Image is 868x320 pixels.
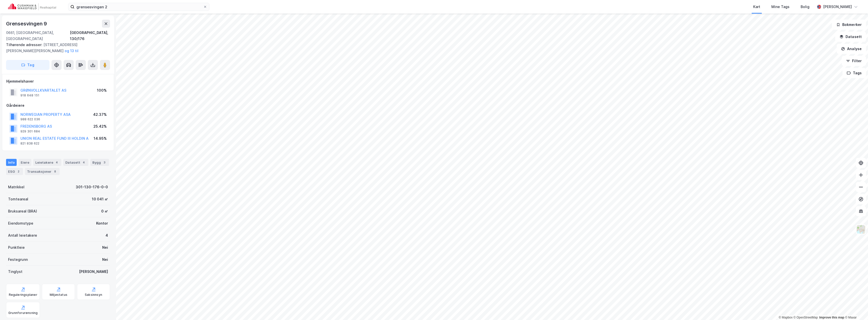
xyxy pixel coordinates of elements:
img: cushman-wakefield-realkapital-logo.202ea83816669bd177139c58696a8fa1.svg [8,3,56,10]
div: [GEOGRAPHIC_DATA], 130/176 [70,30,110,42]
div: Transaksjoner [25,168,60,175]
div: 0661, [GEOGRAPHIC_DATA], [GEOGRAPHIC_DATA] [6,30,70,42]
div: 8 [52,169,58,174]
div: ESG [6,168,23,175]
div: Hjemmelshaver [6,78,110,84]
div: 3 [102,160,107,165]
div: Grunnforurensning [8,311,38,315]
div: 10 041 ㎡ [92,196,108,202]
button: Filter [842,56,866,66]
img: Z [856,225,866,234]
div: 929 301 684 [20,129,40,133]
div: Saksinnsyn [85,293,102,297]
div: 821 838 622 [20,141,39,146]
div: 301-130-176-0-0 [76,184,108,190]
div: Tinglyst [8,269,22,275]
div: Nei [102,244,108,251]
div: Bygg [90,159,109,166]
div: Antall leietakere [8,232,37,238]
a: OpenStreetMap [794,316,818,319]
div: Kontor [96,220,108,226]
div: 4 [54,160,59,165]
div: Datasett [63,159,88,166]
div: 14.95% [94,135,107,141]
div: Kontrollprogram for chat [843,296,868,320]
a: Improve this map [819,316,844,319]
div: 100% [97,87,107,93]
div: Bruksareal (BRA) [8,208,37,214]
div: [STREET_ADDRESS][PERSON_NAME][PERSON_NAME] [6,42,106,54]
div: Miljøstatus [50,293,67,297]
span: Tilhørende adresser: [6,43,43,47]
button: Tag [6,60,49,70]
div: 4 [105,232,108,238]
div: Festegrunn [8,257,28,263]
div: 42.37% [93,112,107,118]
div: Eiere [19,159,31,166]
iframe: Chat Widget [843,296,868,320]
div: Info [6,159,17,166]
div: 4 [81,160,86,165]
div: Reguleringsplaner [9,293,37,297]
div: Tomteareal [8,196,28,202]
button: Analyse [837,44,866,54]
div: 0 ㎡ [101,208,108,214]
div: Matrikkel [8,184,24,190]
input: Søk på adresse, matrikkel, gårdeiere, leietakere eller personer [74,3,203,11]
div: Eiendomstype [8,220,33,226]
div: 988 622 036 [20,117,40,121]
div: Bolig [801,4,809,10]
div: Grensesvingen 9 [6,20,48,28]
div: 25.42% [93,123,107,129]
div: Leietakere [33,159,61,166]
a: Mapbox [779,316,793,319]
div: [PERSON_NAME] [823,4,852,10]
div: Kart [753,4,760,10]
div: Mine Tags [771,4,790,10]
div: Gårdeiere [6,102,110,109]
button: Datasett [835,32,866,42]
div: 918 648 151 [20,93,39,97]
div: Nei [102,257,108,263]
button: Bokmerker [832,20,866,30]
div: Punktleie [8,244,25,251]
div: 2 [16,169,21,174]
div: [PERSON_NAME] [79,269,108,275]
button: Tags [843,68,866,78]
